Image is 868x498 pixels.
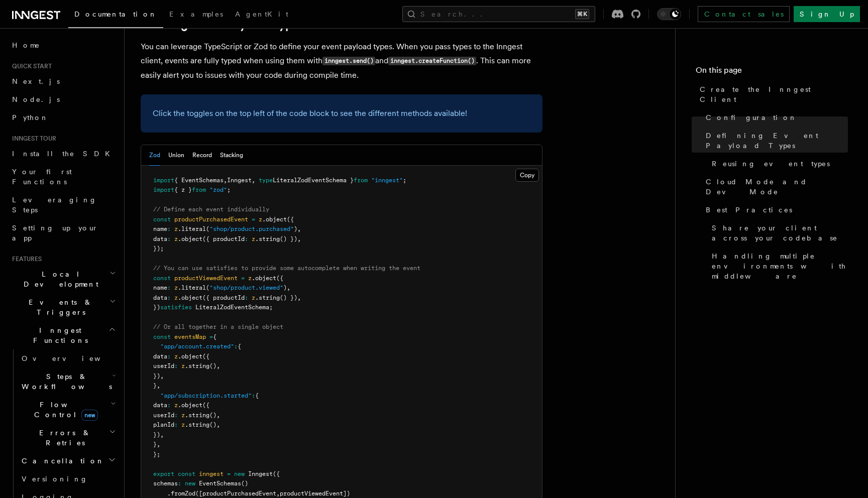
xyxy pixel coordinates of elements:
[794,6,860,22] a: Sign Up
[294,225,297,232] span: )
[167,294,171,301] span: :
[245,294,248,301] span: :
[157,441,160,448] span: ,
[12,77,60,85] span: Next.js
[68,3,163,28] a: Documentation
[209,412,216,419] span: ()
[235,10,288,18] span: AgentKit
[8,255,42,263] span: Features
[153,441,157,448] span: }
[273,470,280,477] span: ({
[8,135,56,143] span: Inngest tour
[167,284,171,291] span: :
[185,421,209,428] span: .string
[245,235,248,242] span: :
[8,108,118,127] a: Python
[12,168,72,186] span: Your first Functions
[199,480,241,487] span: EventSchemas
[209,186,227,193] span: "zod"
[276,275,283,282] span: ({
[8,269,110,289] span: Local Development
[515,169,539,182] button: Copy
[174,235,178,242] span: z
[252,235,255,242] span: z
[153,186,174,193] span: import
[657,8,681,20] button: Toggle dark mode
[195,304,269,311] span: LiteralZodEventSchema
[163,3,229,27] a: Examples
[167,353,171,360] span: :
[12,196,97,214] span: Leveraging Steps
[12,113,49,121] span: Python
[160,343,234,350] span: "app/account.created"
[178,480,181,487] span: :
[220,145,243,166] button: Stacking
[185,412,209,419] span: .string
[402,6,595,22] button: Search...⌘K
[81,410,98,421] span: new
[224,177,227,184] span: ,
[700,84,848,104] span: Create the Inngest Client
[18,349,118,367] a: Overview
[248,470,273,477] span: Inngest
[213,333,216,340] span: {
[322,57,375,65] code: inngest.send()
[153,382,157,389] span: }
[227,186,231,193] span: ;
[209,362,216,369] span: ()
[153,412,174,419] span: userId
[702,201,848,219] a: Best Practices
[283,284,287,291] span: )
[297,225,301,232] span: ,
[149,145,160,166] button: Zod
[153,372,160,380] span: })
[153,216,171,223] span: const
[8,72,118,90] a: Next.js
[209,284,283,291] span: "shop/product.viewed"
[252,216,255,223] span: =
[8,321,118,349] button: Inngest Functions
[280,490,350,497] span: productViewedEvent])
[280,294,297,301] span: () })
[259,177,273,184] span: type
[167,235,171,242] span: :
[167,402,171,409] span: :
[178,235,202,242] span: .object
[248,275,252,282] span: z
[153,304,160,311] span: })
[8,191,118,219] a: Leveraging Steps
[706,131,848,151] span: Defining Event Payload Types
[181,421,185,428] span: z
[18,470,118,488] a: Versioning
[209,333,213,340] span: =
[252,392,255,399] span: :
[181,362,185,369] span: z
[178,225,206,232] span: .literal
[8,297,110,317] span: Events & Triggers
[174,284,178,291] span: z
[702,127,848,155] a: Defining Event Payload Types
[8,36,118,54] a: Home
[216,421,220,428] span: ,
[238,343,241,350] span: {
[262,216,287,223] span: .object
[153,431,160,438] span: })
[178,284,206,291] span: .literal
[153,333,171,340] span: const
[8,62,52,70] span: Quick start
[241,480,248,487] span: ()
[199,470,224,477] span: inngest
[167,490,195,497] span: .fromZod
[287,284,290,291] span: ,
[209,421,216,428] span: ()
[153,106,530,120] p: Click the toggles on the top left of the code block to see the different methods available!
[8,145,118,163] a: Install the SDK
[8,163,118,191] a: Your first Functions
[153,235,167,242] span: data
[153,275,171,282] span: const
[174,216,248,223] span: productPurchasedEvent
[160,392,252,399] span: "app/subscription.started"
[708,155,848,173] a: Reusing event types
[12,224,98,242] span: Setting up your app
[234,470,245,477] span: new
